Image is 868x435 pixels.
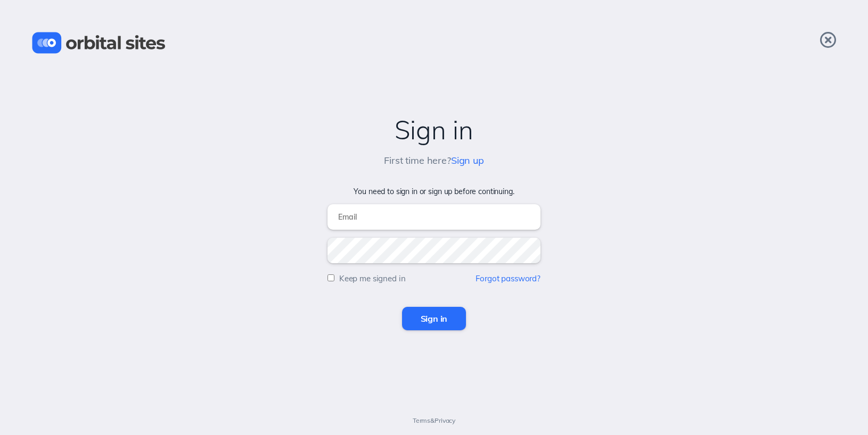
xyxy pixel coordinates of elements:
[402,307,466,330] input: Sign in
[339,273,406,283] label: Keep me signed in
[11,115,857,145] h2: Sign in
[327,204,541,230] input: Email
[384,155,484,166] h5: First time here?
[413,416,430,424] a: Terms
[32,32,166,54] img: Orbital Sites Logo
[11,187,857,330] form: You need to sign in or sign up before continuing.
[476,273,541,283] a: Forgot password?
[451,154,484,166] a: Sign up
[435,416,455,424] a: Privacy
